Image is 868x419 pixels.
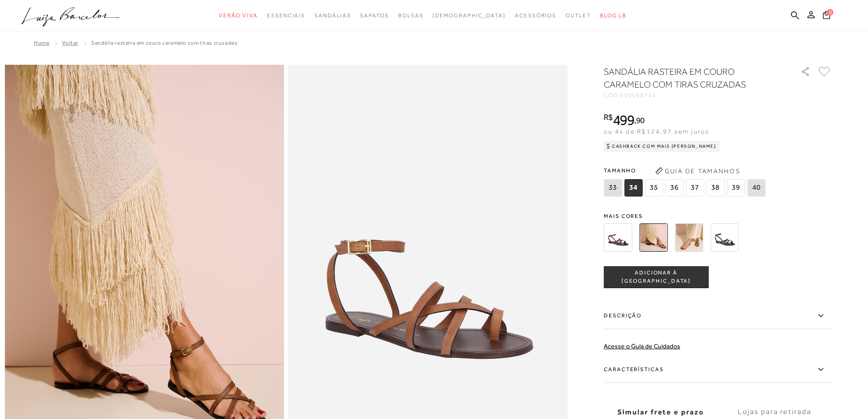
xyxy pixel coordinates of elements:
[820,10,833,22] button: 0
[515,7,556,24] a: noSubCategoriesText
[652,164,743,178] button: Guia de Tamanhos
[515,12,556,19] span: Acessórios
[604,303,832,329] label: Descrição
[604,128,709,135] span: ou 4x de R$124,97 sem juros
[62,40,78,46] a: Voltar
[706,179,724,197] span: 38
[360,12,389,19] span: Sapatos
[604,141,720,152] div: Cashback com Mais [PERSON_NAME]
[624,179,642,197] span: 34
[604,266,709,288] button: ADICIONAR À [GEOGRAPHIC_DATA]
[34,40,49,46] a: Home
[432,12,506,19] span: [DEMOGRAPHIC_DATA]
[639,223,668,252] img: SANDÁLIA RASTEIRA EM COURO CARAMELO COM TIRAS CRUZADAS
[432,7,506,24] a: noSubCategoriesText
[604,113,613,121] i: R$
[636,115,645,125] span: 90
[565,7,591,24] a: noSubCategoriesText
[267,12,305,19] span: Essenciais
[360,7,389,24] a: noSubCategoriesText
[827,9,833,16] span: 0
[604,179,622,197] span: 33
[604,213,832,219] span: Mais cores
[398,7,424,24] a: noSubCategoriesText
[600,12,627,19] span: BLOG LB
[314,12,351,19] span: Sandálias
[634,116,645,124] i: ,
[314,7,351,24] a: noSubCategoriesText
[710,223,739,252] img: SANDÁLIA RASTEIRA EM COURO PRETO COM TIRAS CRUZADAS
[219,7,258,24] a: noSubCategoriesText
[604,65,775,91] h1: SANDÁLIA RASTEIRA EM COURO CARAMELO COM TIRAS CRUZADAS
[645,179,663,197] span: 35
[91,40,237,46] span: SANDÁLIA RASTEIRA EM COURO CARAMELO COM TIRAS CRUZADAS
[727,179,745,197] span: 39
[604,342,680,350] a: Acesse o Guia de Cuidados
[604,357,832,383] label: Características
[665,179,683,197] span: 36
[600,7,627,24] a: BLOG LB
[686,179,704,197] span: 37
[613,112,634,128] span: 499
[675,223,703,252] img: SANDÁLIA RASTEIRA EM COURO METALIZADO DOURADO COM TIRAS CRUZADAS
[267,7,305,24] a: noSubCategoriesText
[219,12,258,19] span: Verão Viva
[604,269,708,285] span: ADICIONAR À [GEOGRAPHIC_DATA]
[604,223,632,252] img: SANDÁLIA RASTEIRA EM COURO CAFÉ COM TIRAS CRUZADAS
[604,93,786,98] div: CÓD:
[747,179,765,197] span: 40
[604,164,768,177] span: Tamanho
[398,12,424,19] span: Bolsas
[620,92,657,98] span: 600100742
[565,12,591,19] span: Outlet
